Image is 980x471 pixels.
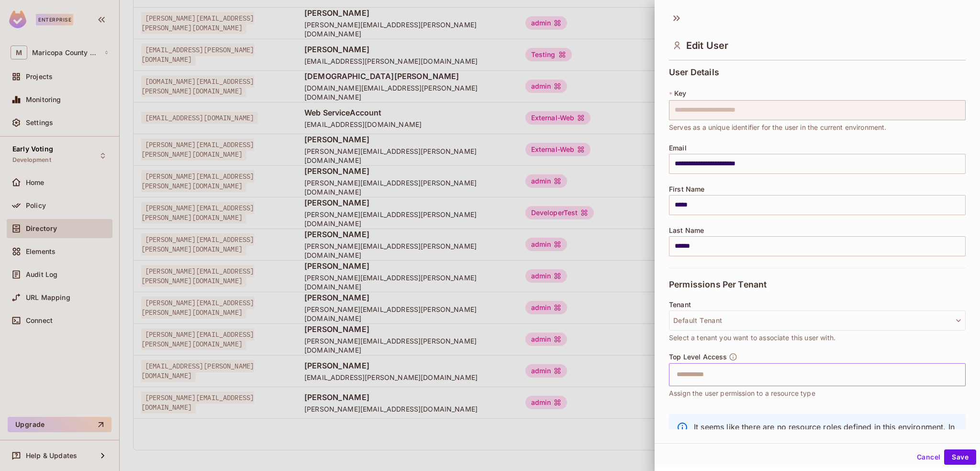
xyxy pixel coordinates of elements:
[669,122,887,133] span: Serves as a unique identifier for the user in the current environment.
[944,449,976,465] button: Save
[669,310,966,331] button: Default Tenant
[669,227,704,234] span: Last Name
[669,353,727,361] span: Top Level Access
[669,333,835,343] span: Select a tenant you want to associate this user with.
[686,40,728,51] span: Edit User
[669,301,691,309] span: Tenant
[694,422,958,453] p: It seems like there are no resource roles defined in this environment. In order to assign resourc...
[669,185,705,193] span: First Name
[669,388,815,399] span: Assign the user permission to a resource type
[669,68,719,77] span: User Details
[960,373,962,375] button: Open
[669,144,687,152] span: Email
[674,90,686,97] span: Key
[669,280,767,289] span: Permissions Per Tenant
[913,449,944,465] button: Cancel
